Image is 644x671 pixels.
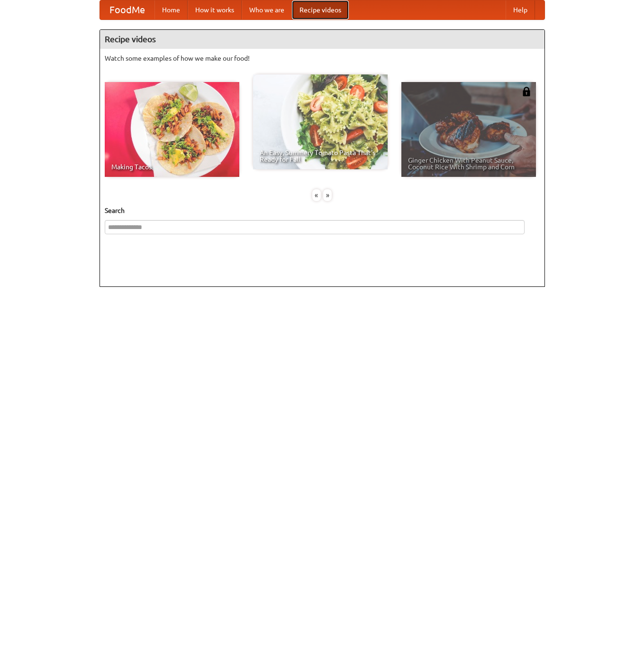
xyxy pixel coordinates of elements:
a: Making Tacos [105,82,239,177]
h5: Search [105,206,540,215]
div: » [323,189,332,201]
span: Making Tacos [111,164,233,170]
h4: Recipe videos [100,30,544,49]
img: 483408.png [522,87,531,96]
a: Help [506,0,535,19]
a: Recipe videos [292,0,349,19]
p: Watch some examples of how we make our food! [105,54,540,63]
a: An Easy, Summery Tomato Pasta That's Ready for Fall [253,74,388,169]
a: Home [154,0,188,19]
a: Who we are [242,0,292,19]
a: How it works [188,0,242,19]
div: « [312,189,321,201]
span: An Easy, Summery Tomato Pasta That's Ready for Fall [260,149,381,163]
a: FoodMe [100,0,154,19]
